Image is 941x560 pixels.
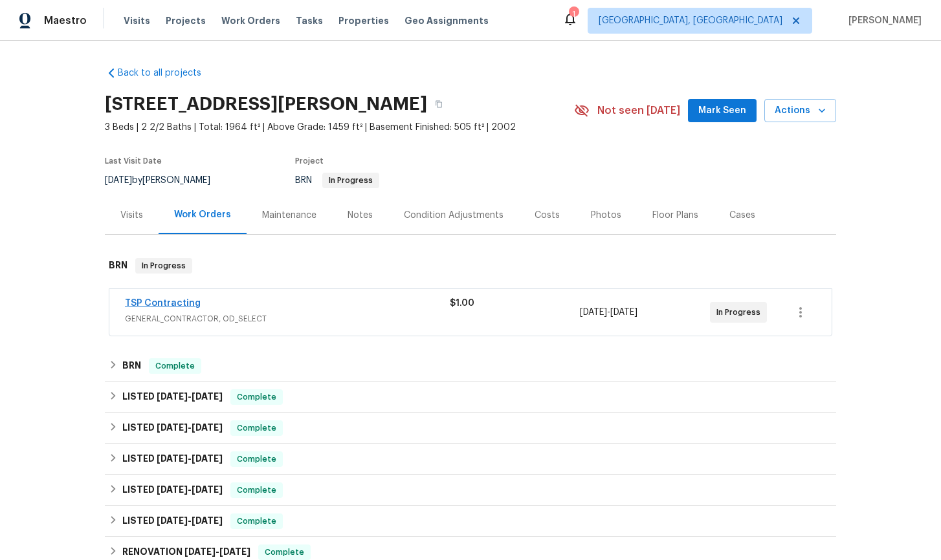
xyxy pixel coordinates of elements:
[580,306,637,319] span: -
[157,392,223,401] span: -
[843,14,922,27] span: [PERSON_NAME]
[157,454,223,463] span: -
[324,177,378,184] span: In Progress
[125,312,450,325] span: GENERAL_CONTRACTOR, OD_SELECT
[105,67,229,80] a: Back to all projects
[166,14,206,27] span: Projects
[192,485,223,494] span: [DATE]
[260,546,309,559] span: Complete
[174,208,231,221] div: Work Orders
[157,423,188,432] span: [DATE]
[157,423,223,432] span: -
[688,99,757,123] button: Mark Seen
[232,484,282,497] span: Complete
[105,98,427,111] h2: [STREET_ADDRESS][PERSON_NAME]
[120,209,143,222] div: Visits
[192,516,223,525] span: [DATE]
[122,513,223,529] h6: LISTED
[157,392,188,401] span: [DATE]
[122,451,223,467] h6: LISTED
[109,258,127,274] h6: BRN
[221,14,280,27] span: Work Orders
[569,8,578,21] div: 1
[232,515,282,528] span: Complete
[105,475,836,506] div: LISTED [DATE]-[DATE]Complete
[157,516,223,525] span: -
[338,14,389,27] span: Properties
[597,104,680,117] span: Not seen [DATE]
[105,506,836,537] div: LISTED [DATE]-[DATE]Complete
[124,14,150,27] span: Visits
[105,350,836,382] div: BRN Complete
[232,422,282,435] span: Complete
[105,245,836,286] div: BRN In Progress
[44,14,87,27] span: Maestro
[232,453,282,466] span: Complete
[232,391,282,404] span: Complete
[427,92,450,116] button: Copy Address
[137,259,191,272] span: In Progress
[184,547,216,556] span: [DATE]
[122,544,250,560] h6: RENOVATION
[591,209,621,222] div: Photos
[348,209,373,222] div: Notes
[295,176,379,185] span: BRN
[157,485,188,494] span: [DATE]
[652,209,698,222] div: Floor Plans
[105,121,574,134] span: 3 Beds | 2 2/2 Baths | Total: 1964 ft² | Above Grade: 1459 ft² | Basement Finished: 505 ft² | 2002
[219,547,250,556] span: [DATE]
[122,358,141,374] h6: BRN
[157,454,188,463] span: [DATE]
[716,306,766,319] span: In Progress
[157,485,223,494] span: -
[125,299,201,308] a: TSP Contracting
[262,209,316,222] div: Maintenance
[105,176,132,185] span: [DATE]
[122,420,223,436] h6: LISTED
[610,308,637,317] span: [DATE]
[105,173,226,188] div: by [PERSON_NAME]
[450,299,474,308] span: $1.00
[404,209,504,222] div: Condition Adjustments
[764,99,836,123] button: Actions
[775,103,826,119] span: Actions
[105,382,836,413] div: LISTED [DATE]-[DATE]Complete
[105,413,836,444] div: LISTED [DATE]-[DATE]Complete
[295,157,324,165] span: Project
[122,389,223,405] h6: LISTED
[535,209,560,222] div: Costs
[122,482,223,498] h6: LISTED
[105,157,162,165] span: Last Visit Date
[192,454,223,463] span: [DATE]
[296,16,323,25] span: Tasks
[157,516,188,525] span: [DATE]
[150,360,200,372] span: Complete
[184,547,250,556] span: -
[599,14,782,27] span: [GEOGRAPHIC_DATA], [GEOGRAPHIC_DATA]
[698,103,746,119] span: Mark Seen
[404,14,489,27] span: Geo Assignments
[192,423,223,432] span: [DATE]
[192,392,223,401] span: [DATE]
[729,209,755,222] div: Cases
[580,308,607,317] span: [DATE]
[105,444,836,475] div: LISTED [DATE]-[DATE]Complete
